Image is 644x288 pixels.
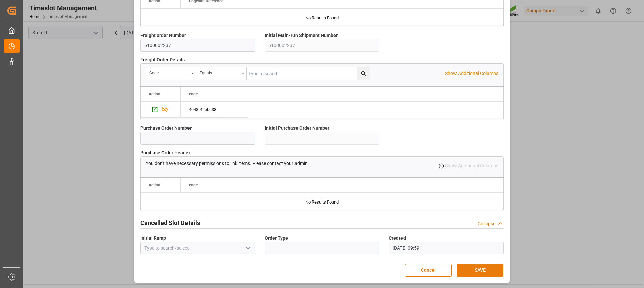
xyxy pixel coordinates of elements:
span: Initial Purchase Order Number [265,125,329,132]
div: Press SPACE to select this row. [181,102,248,118]
button: open menu [146,67,196,80]
div: Collapse [478,220,495,227]
button: Cancel [405,264,452,277]
button: open menu [243,243,253,253]
p: You don't have necessary permissions to link items. Please contact your admin [146,160,308,167]
span: Order Type [265,235,288,242]
input: Type to search [247,67,370,80]
span: code [189,92,198,96]
span: Purchase Order Number [140,125,192,132]
button: search button [357,67,370,80]
span: Freight order Number [140,32,186,39]
button: SAVE [457,264,503,277]
span: Freight Order Details [140,56,185,63]
input: Type to search/select [140,242,255,254]
div: code [149,68,189,76]
button: open menu [196,67,247,80]
span: Created [389,235,406,242]
span: Initial Ramp [140,235,166,242]
div: Action [149,92,160,96]
div: 4e48f42ebc38 [181,102,248,117]
span: Initial Main-run Shipment Number [265,32,338,39]
div: Equals [200,68,239,76]
div: Action [149,183,160,187]
h2: Cancelled Slot Details [140,218,200,227]
div: Press SPACE to select this row. [141,102,181,118]
input: DD.MM.YYYY HH:MM [389,242,504,254]
span: Purchase Order Header [140,149,190,156]
span: code [189,183,198,187]
p: Show Additional Columns [445,70,498,77]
